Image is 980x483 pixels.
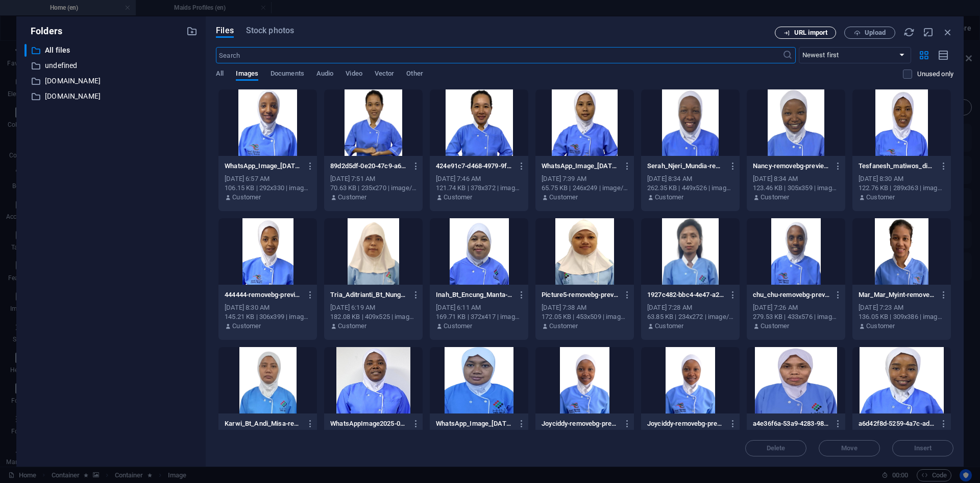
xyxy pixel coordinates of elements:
[903,27,915,38] i: Reload
[542,290,618,300] p: Picture5-removebg-preview-IMpNboIJbFyp65GiBCSMgA.png
[923,27,934,38] i: Minimize
[436,303,522,312] div: [DATE] 6:11 AM
[216,67,224,82] span: All
[859,419,935,428] p: a6d42f8d-5259-4a7c-adf5-4e19b7bc09cd-removebg-preview-sb1eXHu2WsTPX5lz-KMS1g.png
[436,183,522,193] div: 121.74 KB | 378x372 | image/png
[225,303,311,312] div: [DATE] 8:30 AM
[655,193,683,202] p: Customer
[859,162,935,171] p: Tesfanesh_matiwos_dinbore-removebg-preview-3qr1UOyo-XC1MKlc_f3i-A.png
[225,174,311,183] div: [DATE] 6:57 AM
[225,162,301,171] p: WhatsApp_Image_[DATE]_at_[DATE]_PM-removebg-preview-PbZyI98G-jPAPn8OT74LoA.png
[647,162,724,171] p: Serah_Njeri_Mundia-removebg-preview-Dr_P1gtsOY7Ag8F9A7sQwg.png
[655,321,683,331] p: Customer
[542,312,628,321] div: 172.05 KB | 453x509 | image/png
[232,193,261,202] p: Customer
[942,27,953,38] i: Close
[225,419,301,428] p: Karwi_Bt_Andi_Misa-removebg-preview-EovFMqYEWPhqHDJEaCApUQ.png
[436,312,522,321] div: 169.71 KB | 372x417 | image/png
[866,321,895,331] p: Customer
[753,303,839,312] div: [DATE] 7:26 AM
[330,183,416,193] div: 70.63 KB | 235x270 | image/png
[775,27,836,39] button: URL import
[753,183,839,193] div: 123.46 KB | 305x359 | image/png
[859,303,945,312] div: [DATE] 7:23 AM
[859,183,945,193] div: 122.76 KB | 289x363 | image/png
[542,174,628,183] div: [DATE] 7:39 AM
[444,193,472,202] p: Customer
[406,67,423,82] span: Other
[330,174,416,183] div: [DATE] 7:51 AM
[753,174,839,183] div: [DATE] 8:34 AM
[761,321,789,331] p: Customer
[542,419,618,428] p: Joyciddy-removebg-preview-no5ve0XT2L3CZ09t1bqPPA.png
[444,321,472,331] p: Customer
[647,174,733,183] div: [DATE] 8:34 AM
[859,312,945,321] div: 136.05 KB | 309x386 | image/png
[647,312,733,321] div: 63.85 KB | 234x272 | image/png
[436,162,512,171] p: 424e91c7-d468-4979-9f15-40337e385a5d-removebg-preview2-GVM1MEQY_wTtkySriU2zIw.png
[45,60,179,72] p: undefined
[45,44,179,56] p: All files
[753,290,829,300] p: chu_chu-removebg-preview-4l9K2wJBQDo9DVJtY3MrIw.png
[647,303,733,312] div: [DATE] 7:28 AM
[794,30,827,36] span: URL import
[753,162,829,171] p: Nancy-removebg-preview1-jU-lBvbWKC1mOjzzxjpTOg.png
[271,67,304,82] span: Documents
[246,25,294,37] span: Stock photos
[24,44,27,57] div: ​
[225,183,311,193] div: 106.15 KB | 292x330 | image/png
[330,162,407,171] p: 89d2d5df-0e20-47c9-a6b3-2056f37ec0d1-removebg-preview-RrTnPid8rFsQsFdR9nixQg.png
[330,290,407,300] p: Tria_Aditrianti_Bt_Nung-removebg-preview-shNYvrnrI8SoLo4lPSPQ7g.png
[186,26,198,37] i: Create new folder
[542,303,628,312] div: [DATE] 7:38 AM
[225,290,301,300] p: 444444-removebg-preview-oWz0qNiR1k-2F6oF8CdlYg.png
[436,290,512,300] p: Inah_Bt_Encung_Manta-removebg-preview-6JXgmKnBRt9V6b1a1siFgw.png
[338,193,366,202] p: Customer
[338,321,366,331] p: Customer
[542,162,618,171] p: WhatsApp_Image_2025-09-04_at_12.18.05_PM-removebg-preview-ZfAyG67yH8zywfnKSJ0juw.png
[45,75,179,87] p: [DOMAIN_NAME]
[24,75,198,87] div: [DOMAIN_NAME]
[45,90,179,102] p: [DOMAIN_NAME]
[647,183,733,193] div: 262.35 KB | 449x526 | image/png
[330,303,416,312] div: [DATE] 6:19 AM
[917,70,953,79] p: Displays only files that are not in use on the website. Files added during this session can still...
[549,193,578,202] p: Customer
[346,67,362,82] span: Video
[330,312,416,321] div: 182.08 KB | 409x525 | image/png
[859,174,945,183] div: [DATE] 8:30 AM
[549,321,578,331] p: Customer
[859,290,935,300] p: Mar_Mar_Myint-removebg-preview-zyxocMWl36y_ybx_RLnZmg.png
[232,321,261,331] p: Customer
[753,312,839,321] div: 279.53 KB | 433x576 | image/png
[761,193,789,202] p: Customer
[753,419,829,428] p: a4e36f6a-53a9-4283-9884-447543a8a9d2-removebg-preview-jASfZryf5PK8x7ccM7j_Xg.png
[236,67,258,82] span: Images
[844,27,895,39] button: Upload
[216,47,782,63] input: Search
[436,174,522,183] div: [DATE] 7:46 AM
[375,67,395,82] span: Vector
[330,419,407,428] p: WhatsAppImage2025-09-17at12.10.31PM-YJIkuy1FtaV6K-LFExPkSg.jpeg
[866,193,895,202] p: Customer
[542,183,628,193] div: 65.75 KB | 246x249 | image/png
[647,290,724,300] p: 1927c482-bbc4-4e47-a238-09dea08e6a63-removebg-preview-wlEGdYeeoL8KrvW8lKo2dg.png
[24,59,198,72] div: undefined
[216,25,234,37] span: Files
[865,30,886,36] span: Upload
[225,312,311,321] div: 145.21 KB | 306x399 | image/png
[316,67,333,82] span: Audio
[647,419,724,428] p: Joyciddy-removebg-preview-sbrvi6PKrs1AfRS0ZicSng.png
[24,90,198,103] div: [DOMAIN_NAME]
[436,419,512,428] p: WhatsApp_Image_2023-12-09_at_9.21.27_AM-removebg-preview-VFx3Rorwzeldtwgexg4pjQ.png
[24,25,62,38] p: Folders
